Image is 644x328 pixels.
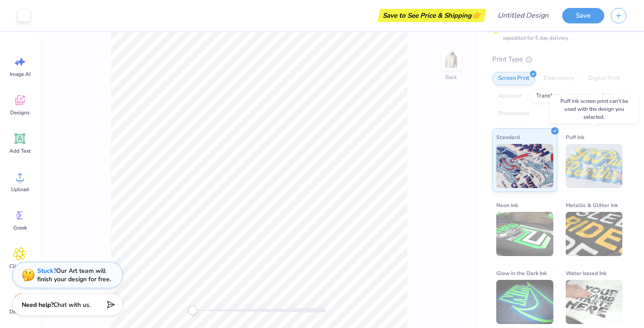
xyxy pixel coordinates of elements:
[445,73,457,81] div: Back
[5,263,34,277] span: Clipart & logos
[566,200,618,210] span: Metallic & Glitter Ink
[13,224,27,231] span: Greek
[496,132,520,142] span: Standard
[22,301,54,309] strong: Need help?
[491,7,556,24] input: Untitled Design
[503,26,612,42] div: This color can be expedited for 5 day delivery.
[538,72,580,85] div: Embroidery
[496,200,518,210] span: Neon Ink
[9,147,31,155] span: Add Text
[9,308,31,315] span: Decorate
[10,109,30,116] span: Designs
[566,144,623,188] img: Puff Ink
[550,95,638,123] div: Puff ink screen print can’t be used with the design you selected.
[496,212,553,256] img: Neon Ink
[492,107,535,121] div: Rhinestones
[492,54,626,64] div: Print Type
[566,212,623,256] img: Metallic & Glitter Ink
[566,280,623,324] img: Water based Ink
[566,268,606,278] span: Water based Ink
[11,186,29,193] span: Upload
[54,301,91,309] span: Chat with us.
[596,90,617,103] div: Foil
[530,90,566,103] div: Transfers
[442,51,460,69] img: Back
[568,90,593,103] div: Vinyl
[496,144,553,188] img: Standard
[10,71,31,78] span: Image AI
[471,10,481,20] span: 👉
[562,8,604,23] button: Save
[380,9,484,22] div: Save to See Price & Shipping
[496,268,547,278] span: Glow in the Dark Ink
[492,72,535,85] div: Screen Print
[37,267,111,283] div: Our Art team will finish your design for free.
[566,132,584,142] span: Puff Ink
[503,26,550,34] strong: Fresh Prints Flash:
[492,90,528,103] div: Applique
[188,306,197,315] div: Accessibility label
[583,72,625,85] div: Digital Print
[496,280,553,324] img: Glow in the Dark Ink
[37,267,56,275] strong: Stuck?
